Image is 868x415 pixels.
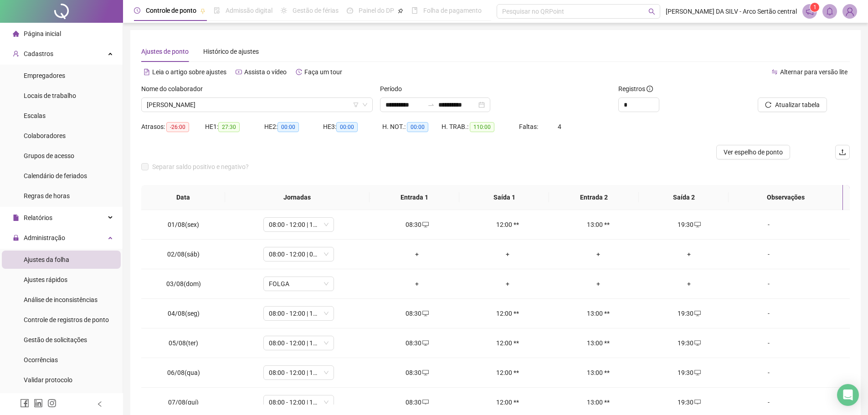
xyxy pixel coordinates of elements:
span: 00:00 [277,122,299,132]
div: - [742,279,796,289]
span: desktop [693,399,701,405]
span: desktop [693,340,701,346]
span: 1 [813,4,817,10]
span: Cadastros [24,50,53,57]
span: TAMIRES GONÇALVES DAMACENO [147,98,367,112]
span: home [13,31,19,37]
div: 19:30 [651,338,727,348]
span: book [411,7,418,14]
span: 08:00 - 12:00 | 13:00 - 17:00 [269,395,329,409]
span: 00:00 [407,122,428,132]
span: file-done [214,7,220,14]
div: - [742,249,796,259]
div: 08:30 [379,308,455,318]
span: Assista o vídeo [244,68,287,76]
span: desktop [421,340,429,346]
span: Grupos de acesso [24,152,74,159]
span: dashboard [347,7,353,14]
span: Controle de ponto [146,7,196,14]
div: HE 1: [205,122,264,132]
div: HE 2: [264,122,324,132]
div: Open Intercom Messenger [837,384,859,406]
span: 07/08(qui) [168,399,199,406]
span: Colaboradores [24,132,66,139]
span: Gestão de férias [293,7,339,14]
span: 01/08(sex) [168,221,199,228]
span: 08:00 - 12:00 | 13:00 - 17:00 [269,307,329,320]
span: reload [765,102,771,108]
span: 27:30 [218,122,240,132]
label: Nome do colaborador [141,84,209,94]
span: Ajustes rápidos [24,276,67,283]
span: Análise de inconsistências [24,296,98,303]
div: HE 3: [323,122,382,132]
span: Ocorrências [24,356,58,364]
div: - [742,338,796,348]
span: Regras de horas [24,192,70,200]
span: file [13,215,19,221]
span: Painel do DP [359,7,394,14]
span: history [296,69,302,75]
div: + [651,279,727,289]
span: Ajustes da folha [24,256,69,263]
span: info-circle [647,86,653,92]
div: - [742,220,796,230]
div: Atrasos: [141,122,205,132]
th: Entrada 2 [549,185,639,210]
span: pushpin [398,8,403,14]
span: clock-circle [134,7,140,14]
span: pushpin [200,8,205,14]
span: instagram [47,399,56,408]
div: 08:30 [379,220,455,230]
span: Escalas [24,112,46,119]
div: + [470,279,546,289]
div: - [742,308,796,318]
div: + [379,279,455,289]
span: youtube [236,69,242,75]
span: Separar saldo positivo e negativo? [149,162,252,172]
span: 03/08(dom) [166,280,201,287]
span: filter [353,102,359,108]
span: 05/08(ter) [169,339,198,347]
div: - [742,368,796,378]
span: linkedin [34,399,43,408]
span: user-add [13,51,19,57]
span: 08:00 - 12:00 | 00:00 - 00:00 [269,247,329,261]
span: 04/08(seg) [168,310,200,317]
span: desktop [421,221,429,228]
span: desktop [693,221,701,228]
span: desktop [693,369,701,376]
span: Empregadores [24,72,65,79]
div: H. NOT.: [382,122,442,132]
span: Controle de registros de ponto [24,316,109,323]
span: 06/08(qua) [167,369,200,376]
span: Admissão digital [226,7,272,14]
span: notification [806,7,814,15]
div: 08:30 [379,397,455,407]
span: Locais de trabalho [24,92,76,99]
sup: 1 [810,3,819,12]
span: swap-right [427,101,435,108]
label: Período [380,84,408,94]
span: Observações [736,192,836,202]
th: Entrada 1 [370,185,459,210]
th: Saída 1 [459,185,549,210]
span: [PERSON_NAME] DA SILV - Arco Sertão central [666,6,797,16]
span: facebook [20,399,29,408]
span: Validar protocolo [24,376,72,384]
div: 19:30 [651,220,727,230]
div: 19:30 [651,368,727,378]
span: desktop [693,310,701,317]
button: Ver espelho de ponto [716,145,790,159]
span: Histórico de ajustes [203,48,259,55]
span: lock [13,235,19,241]
span: 110:00 [470,122,494,132]
div: + [379,249,455,259]
span: -26:00 [166,122,189,132]
span: Alternar para versão lite [780,68,847,76]
span: 02/08(sáb) [167,251,200,258]
div: + [470,249,546,259]
span: Página inicial [24,30,61,37]
span: Faltas: [519,123,539,130]
span: Registros [618,84,653,94]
